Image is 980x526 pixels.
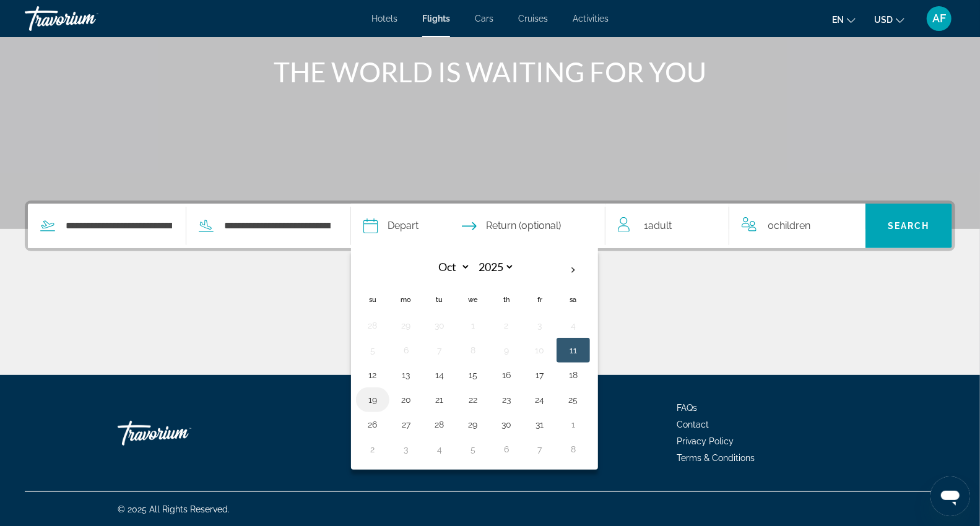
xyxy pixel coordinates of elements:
[497,416,516,433] button: Day 30
[888,221,930,231] span: Search
[557,256,590,285] button: Next month
[363,416,383,433] button: Day 26
[28,204,952,248] div: Search widget
[563,416,583,433] button: Day 1
[563,391,583,408] button: Day 25
[475,14,493,24] a: Cars
[573,14,609,24] a: Activities
[563,366,583,384] button: Day 18
[463,441,483,458] button: Day 5
[422,14,450,24] a: Flights
[497,441,516,458] button: Day 6
[474,256,514,278] select: Select year
[463,416,483,433] button: Day 29
[930,476,970,516] iframe: Button to launch messaging window
[430,391,449,408] button: Day 21
[497,391,516,408] button: Day 23
[118,504,230,514] span: © 2025 All Rights Reserved.
[463,317,483,334] button: Day 1
[530,441,550,458] button: Day 7
[356,256,590,462] table: Left calendar grid
[430,256,470,278] select: Select month
[363,366,383,384] button: Day 12
[396,391,416,408] button: Day 20
[363,204,418,248] button: Select depart date
[605,204,865,248] button: Travelers: 1 adult, 0 children
[677,436,734,446] a: Privacy Policy
[371,14,397,24] a: Hotels
[25,2,149,35] a: Travorium
[518,14,548,24] a: Cruises
[932,12,946,25] span: AF
[497,317,516,334] button: Day 2
[530,366,550,384] button: Day 17
[258,56,722,88] h1: THE WORLD IS WAITING FOR YOU
[118,415,241,452] a: Go Home
[865,204,952,248] button: Search
[396,441,416,458] button: Day 3
[497,366,516,384] button: Day 16
[677,453,755,463] a: Terms & Conditions
[644,217,672,235] span: 1
[430,441,449,458] button: Day 4
[396,366,416,384] button: Day 13
[363,441,383,458] button: Day 2
[463,366,483,384] button: Day 15
[563,317,583,334] button: Day 4
[768,217,810,235] span: 0
[677,403,697,413] a: FAQs
[563,441,583,458] button: Day 8
[363,391,383,408] button: Day 19
[874,11,904,28] button: Change currency
[530,342,550,359] button: Day 10
[430,342,449,359] button: Day 7
[497,342,516,359] button: Day 9
[530,391,550,408] button: Day 24
[486,217,561,235] span: Return (optional)
[396,416,416,433] button: Day 27
[563,342,583,359] button: Day 11
[463,391,483,408] button: Day 22
[648,220,672,231] span: Adult
[923,6,955,32] button: User Menu
[832,15,844,25] span: en
[774,220,810,231] span: Children
[874,15,893,25] span: USD
[530,317,550,334] button: Day 3
[530,416,550,433] button: Day 31
[430,317,449,334] button: Day 30
[430,416,449,433] button: Day 28
[430,366,449,384] button: Day 14
[396,342,416,359] button: Day 6
[832,11,856,28] button: Change language
[363,342,383,359] button: Day 5
[463,342,483,359] button: Day 8
[363,317,383,334] button: Day 28
[677,420,709,429] a: Contact
[462,204,561,248] button: Select return date
[396,317,416,334] button: Day 29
